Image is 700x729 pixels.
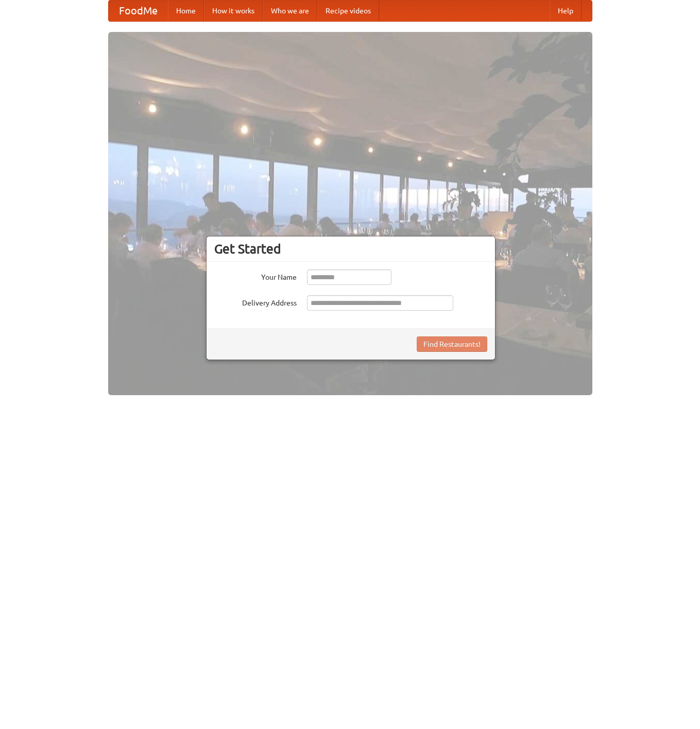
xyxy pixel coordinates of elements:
[109,1,168,21] a: FoodMe
[317,1,379,21] a: Recipe videos
[214,241,487,257] h3: Get Started
[214,269,297,282] label: Your Name
[263,1,317,21] a: Who we are
[204,1,263,21] a: How it works
[550,1,582,21] a: Help
[168,1,204,21] a: Home
[417,336,487,352] button: Find Restaurants!
[214,295,297,308] label: Delivery Address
